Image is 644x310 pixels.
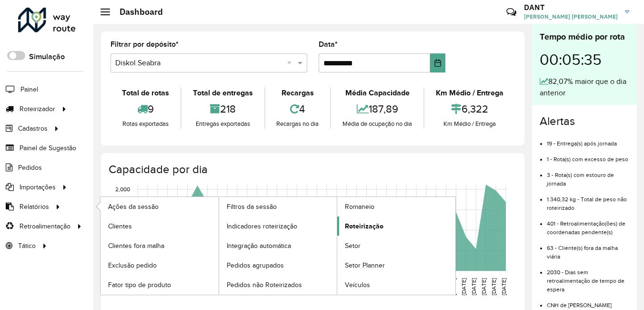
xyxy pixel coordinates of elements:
[227,280,302,290] span: Pedidos não Roteirizados
[421,278,427,295] text: [DATE]
[20,84,38,94] span: Painel
[312,278,318,295] text: [DATE]
[202,278,208,295] text: [DATE]
[337,256,455,275] a: Setor Planner
[481,278,487,295] text: [DATE]
[322,278,328,295] text: [DATE]
[342,278,348,295] text: [DATE]
[287,57,295,69] span: Clear all
[172,278,179,295] text: [DATE]
[262,278,268,295] text: [DATE]
[345,241,361,251] span: Setor
[332,278,338,295] text: [DATE]
[337,236,455,255] a: Setor
[361,278,367,295] text: [DATE]
[461,278,467,295] text: [DATE]
[337,217,455,236] a: Roteirização
[337,197,455,216] a: Romaneio
[427,99,513,119] div: 6,322
[142,278,149,295] text: [DATE]
[219,236,337,255] a: Integração automática
[219,275,337,294] a: Pedidos não Roteirizados
[252,278,258,295] text: [DATE]
[227,221,297,231] span: Indicadores roteirização
[451,278,457,295] text: [DATE]
[302,278,308,295] text: [DATE]
[20,221,70,231] span: Retroalimentação
[113,119,178,129] div: Rotas exportadas
[115,186,130,192] text: 2,000
[319,39,338,50] label: Data
[101,217,219,236] a: Clientes
[337,275,455,294] a: Veículos
[268,99,328,119] div: 4
[333,99,421,119] div: 187,89
[491,278,497,295] text: [DATE]
[227,241,291,251] span: Integração automática
[540,31,629,43] div: Tempo médio por rota
[113,99,178,119] div: 9
[371,278,377,295] text: [DATE]
[282,278,288,295] text: [DATE]
[132,278,139,295] text: [DATE]
[108,280,171,290] span: Fator tipo de produto
[345,202,374,212] span: Romaneio
[540,76,629,99] div: 82,07% maior que o dia anterior
[18,163,42,173] span: Pedidos
[547,261,629,294] li: 2030 - Dias sem retroalimentação de tempo de espera
[427,87,513,99] div: Km Médio / Entrega
[29,51,65,62] label: Simulação
[292,278,298,295] text: [DATE]
[101,275,219,294] a: Fator tipo de produto
[110,7,163,17] h2: Dashboard
[345,221,383,231] span: Roteirização
[547,148,629,164] li: 1 - Rota(s) com excesso de peso
[20,202,49,212] span: Relatórios
[219,197,337,216] a: Filtros da sessão
[20,143,76,153] span: Painel de Sugestão
[184,119,262,129] div: Entregas exportadas
[401,278,407,295] text: [DATE]
[547,237,629,261] li: 63 - Cliente(s) fora da malha viária
[524,3,618,12] h3: DANT
[391,278,397,295] text: [DATE]
[501,2,522,22] a: Contato Rápido
[113,87,178,99] div: Total de rotas
[501,278,507,295] text: [DATE]
[162,278,169,295] text: [DATE]
[109,163,515,176] h4: Capacidade por dia
[212,278,218,295] text: [DATE]
[108,202,159,212] span: Ações da sessão
[547,188,629,212] li: 1.340,32 kg - Total de peso não roteirizado
[108,241,164,251] span: Clientes fora malha
[222,278,228,295] text: [DATE]
[108,221,132,231] span: Clientes
[441,278,447,295] text: [DATE]
[152,278,159,295] text: [DATE]
[524,12,618,21] span: [PERSON_NAME] [PERSON_NAME]
[219,256,337,275] a: Pedidos agrupados
[540,114,629,128] h4: Alertas
[18,124,48,134] span: Cadastros
[411,278,417,295] text: [DATE]
[184,99,262,119] div: 218
[268,87,328,99] div: Recargas
[547,132,629,148] li: 19 - Entrega(s) após jornada
[268,119,328,129] div: Recargas no dia
[192,278,198,295] text: [DATE]
[381,278,387,295] text: [DATE]
[101,197,219,216] a: Ações da sessão
[540,43,629,76] div: 00:05:35
[333,119,421,129] div: Média de ocupação no dia
[111,39,179,50] label: Filtrar por depósito
[547,212,629,237] li: 401 - Retroalimentação(ões) de coordenadas pendente(s)
[18,241,36,251] span: Tático
[272,278,278,295] text: [DATE]
[232,278,238,295] text: [DATE]
[242,278,248,295] text: [DATE]
[333,87,421,99] div: Média Capacidade
[182,278,189,295] text: [DATE]
[427,119,513,129] div: Km Médio / Entrega
[20,182,56,192] span: Importações
[101,236,219,255] a: Clientes fora malha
